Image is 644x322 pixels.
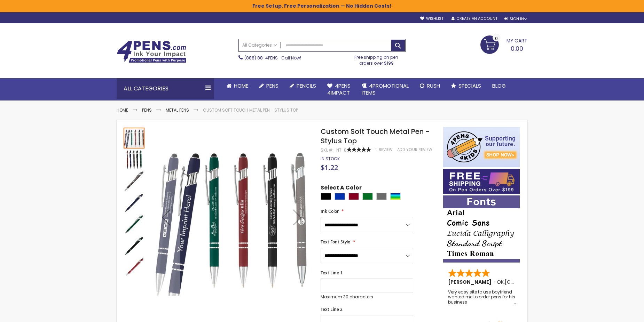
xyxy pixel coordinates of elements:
[420,16,443,21] a: Wishlist
[124,214,144,235] img: Custom Soft Touch Metal Pen - Stylus Top
[124,192,144,213] img: Custom Soft Touch Metal Pen - Stylus Top
[297,82,316,89] span: Pencils
[124,192,145,213] div: Custom Soft Touch Metal Pen - Stylus Top
[495,35,498,42] span: 0
[376,193,387,200] div: Grey
[504,16,527,22] div: Sign In
[427,82,440,89] span: Rush
[448,279,494,285] span: [PERSON_NAME]
[321,208,339,214] span: Ink Color
[117,107,128,113] a: Home
[152,137,311,296] img: Custom Soft Touch Metal Pen - Stylus Top
[321,184,362,193] span: Select A Color
[242,42,277,48] span: All Categories
[321,156,340,162] span: In stock
[321,294,413,300] p: Maximum 30 characters
[335,193,345,200] div: Blue
[244,55,301,61] span: - Call Now!
[497,279,504,285] span: OK
[487,78,511,94] a: Blog
[390,193,401,200] div: Assorted
[142,107,152,113] a: Pens
[203,107,298,113] li: Custom Soft Touch Metal Pen - Stylus Top
[124,235,145,256] div: Custom Soft Touch Metal Pen - Stylus Top
[505,279,556,285] span: [GEOGRAPHIC_DATA]
[124,213,145,235] div: Custom Soft Touch Metal Pen - Stylus Top
[283,127,311,307] div: Next
[347,52,406,66] div: Free shipping on pen orders over $199
[221,78,254,94] a: Home
[414,78,446,94] a: Rush
[239,39,281,51] a: All Categories
[480,35,527,53] a: 0.00 0
[321,147,333,153] strong: SKU
[117,41,186,63] img: 4Pens Custom Pens and Promotional Products
[321,270,343,276] span: Text Line 1
[379,147,393,152] span: Review
[362,82,409,96] span: 4PROMOTIONAL ITEMS
[587,303,644,322] iframe: Google Customer Reviews
[511,44,523,53] span: 0.00
[443,195,520,263] img: font-personalization-examples
[124,171,144,192] img: Custom Soft Touch Metal Pen - Stylus Top
[448,290,516,305] div: Very easy site to use boyfriend wanted me to order pens for his business
[321,239,350,245] span: Text Font Style
[327,82,351,96] span: 4Pens 4impact
[321,163,338,172] span: $1.22
[117,78,214,99] div: All Categories
[362,193,373,200] div: Green
[124,235,144,256] img: Custom Soft Touch Metal Pen - Stylus Top
[321,127,430,146] span: Custom Soft Touch Metal Pen - Stylus Top
[321,193,331,200] div: Black
[446,78,487,94] a: Specials
[322,78,356,101] a: 4Pens4impact
[166,107,189,113] a: Metal Pens
[336,147,347,153] div: NT-8
[494,279,556,285] span: - ,
[124,127,145,148] div: Custom Soft Touch Metal Pen - Stylus Top
[376,147,377,152] span: 1
[152,127,180,307] div: Previous
[397,147,432,152] a: Add Your Review
[124,170,145,192] div: Custom Soft Touch Metal Pen - Stylus Top
[321,306,343,312] span: Text Line 2
[254,78,284,94] a: Pens
[348,193,359,200] div: Burgundy
[321,156,340,162] div: Availability
[492,82,506,89] span: Blog
[443,169,520,194] img: Free shipping on orders over $199
[124,257,144,278] img: Custom Soft Touch Metal Pen - Stylus Top
[124,256,144,278] div: Custom Soft Touch Metal Pen - Stylus Top
[458,82,481,89] span: Specials
[451,16,497,21] a: Create an Account
[356,78,414,101] a: 4PROMOTIONALITEMS
[266,82,278,89] span: Pens
[234,82,248,89] span: Home
[443,127,520,167] img: 4pens 4 kids
[347,147,371,152] div: 100%
[376,147,394,152] a: 1 Review
[124,148,145,170] div: Custom Soft Touch Metal Pen - Stylus Top
[124,149,144,170] img: Custom Soft Touch Metal Pen - Stylus Top
[284,78,322,94] a: Pencils
[244,55,278,61] a: (888) 88-4PENS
